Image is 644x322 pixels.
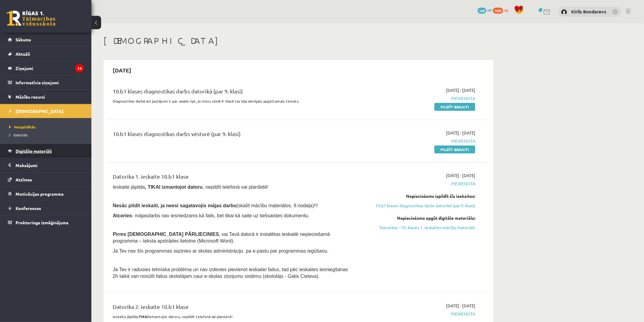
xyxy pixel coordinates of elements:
span: [DATE] - [DATE] [446,303,475,309]
div: 10.b1 klases diagnostikas darbs datorikā (par 9. klasi) [113,87,351,98]
a: 528 mP [478,8,492,12]
div: Datorika 1. ieskaite 10.b1 klase [113,172,351,184]
a: Sākums [8,33,84,47]
span: 1005 [493,8,503,14]
p: Diagnostikas darbā visi jautājumi ir par JavaScript, jo mūsu skolā 9. klasē tas bija vienīgais ap... [113,98,351,104]
a: Datorikas - 10. klases 1. ieskaites mācību materiāls [360,224,475,231]
a: Maksājumi [8,158,84,172]
span: Aktuāli [16,51,30,57]
span: Ja Tev nav šīs programmas sazinies ar skolas administrāciju pa e-pastu par programmas iegūšanu. [113,248,328,254]
a: Pildīt ieskaiti [434,145,475,153]
span: Proktoringa izmēģinājums [16,220,69,225]
span: Izlabotās [9,132,27,137]
h2: [DATE] [107,63,137,77]
a: Proktoringa izmēģinājums [8,215,84,229]
a: Ziņojumi14 [8,61,84,75]
i: 14 [75,64,84,72]
span: Pievienota [360,311,475,317]
a: Informatīvie ziņojumi [8,75,84,89]
b: Atceries [113,213,132,218]
span: - mājasdarbs nav iesniedzams kā fails, bet tikai kā saite uz tiešsaistes dokumentu. [113,213,310,218]
a: Pildīt ieskaiti [434,103,475,111]
strong: TIKAI [139,314,149,319]
img: Kirils Bondarevs [561,9,567,15]
legend: Informatīvie ziņojumi [16,75,84,89]
b: , TIKAI izmantojot datoru [145,184,203,190]
a: Izlabotās [9,132,85,138]
span: Sākums [16,37,31,42]
a: Rīgas 1. Tālmācības vidusskola [7,11,55,26]
span: Ja Tev ir radusies tehniska problēma un nav izdevies pievienot ieskaitei failus, tad pēc ieskaite... [113,267,348,279]
span: Ieskaite jāpilda , nepildīt telefonā vai planšetē! [113,184,268,190]
span: , vai Tavā datorā ir instalētas ieskaitē nepieciešamā programma – teksta apstrādes lietotne (Micr... [113,232,330,243]
div: 10.b1 klases diagnostikas darbs vēsturē (par 9. klasi) [113,130,351,141]
span: Motivācijas programma [16,191,64,197]
a: Mācību resursi [8,90,84,104]
span: [DATE] - [DATE] [446,130,475,136]
span: (skatīt mācību materiālos, 9.nodaļa)!!! [236,203,318,208]
a: Neizpildītās [9,124,85,130]
span: Pievienota [360,180,475,187]
div: Datorika 2. ieskaite 10.b1 klase [113,303,351,314]
a: Digitālie materiāli [8,144,84,158]
span: Neizpildītās [9,124,36,129]
a: [DEMOGRAPHIC_DATA] [8,104,84,118]
span: Mācību resursi [16,94,45,100]
span: Pievienota [360,138,475,144]
span: Pirms [DEMOGRAPHIC_DATA] PĀRLIECINIES [113,232,219,237]
span: Digitālie materiāli [16,148,52,154]
a: Atzīmes [8,173,84,187]
span: Pievienota [360,95,475,102]
span: Atzīmes [16,177,32,182]
a: Motivācijas programma [8,187,84,201]
span: [DEMOGRAPHIC_DATA] [16,108,63,114]
a: 10.b1 klases diagnostikas darbs datorikā (par 9. klasi) [360,202,475,209]
span: [DATE] - [DATE] [446,172,475,179]
h1: [DEMOGRAPHIC_DATA] [104,36,494,46]
span: mP [487,8,492,12]
legend: Ziņojumi [16,61,84,75]
a: Kirils Bondarevs [571,9,606,15]
div: Nepieciešams izpildīt šīs ieskaites: [360,193,475,199]
a: Konferences [8,201,84,215]
a: 1005 xp [493,8,511,12]
span: xp [504,8,508,12]
span: 528 [478,8,486,14]
p: Ieskaite jāpilda, izmantojot datoru, nepildīt telefonā vai planšetē! [113,314,351,319]
span: Konferences [16,205,41,211]
a: Aktuāli [8,47,84,61]
div: Nepieciešams apgūt digitālo materiālu: [360,215,475,221]
span: Nesāc pildīt ieskaiti, ja neesi sagatavojis mājas darbu [113,203,236,208]
legend: Maksājumi [16,158,84,172]
span: [DATE] - [DATE] [446,87,475,93]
